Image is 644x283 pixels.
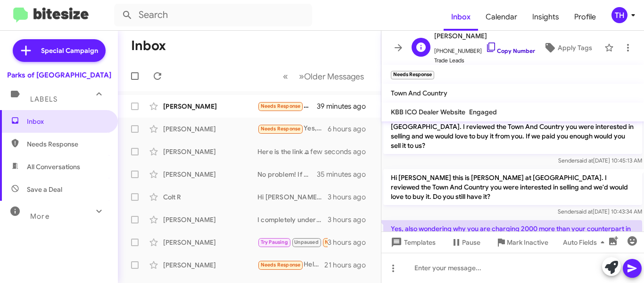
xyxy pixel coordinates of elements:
a: Profile [567,3,603,31]
small: Needs Response [391,71,434,79]
span: Pause [462,234,480,251]
span: Older Messages [304,71,364,82]
span: Needs Response [325,239,365,245]
span: More [30,212,50,221]
span: » [299,70,304,82]
div: Here is the link please let me know if it works for you [URL][DOMAIN_NAME] [257,147,317,156]
a: Inbox [444,3,478,31]
span: Mark Inactive [507,234,548,251]
div: 3 hours ago [328,238,373,247]
div: [PERSON_NAME] [163,124,257,134]
div: Hi [PERSON_NAME], I apologize for the delay. That is going to typically be a tier 1 credit, but i... [257,192,328,202]
div: I completely understand. How far are you from [GEOGRAPHIC_DATA]? Swing on by so we can work on ge... [257,215,328,224]
div: 6 hours ago [328,124,373,134]
div: 21 hours ago [324,260,373,270]
a: Special Campaign [13,39,106,62]
span: [PERSON_NAME] [434,30,535,42]
div: [PERSON_NAME] [163,147,257,156]
div: Good morning [PERSON_NAME] from [GEOGRAPHIC_DATA]! Yes we came down from the length and productiv... [257,237,328,248]
span: said at [577,157,593,164]
div: 3 hours ago [328,215,373,224]
div: [PERSON_NAME] [163,260,257,270]
a: Insights [525,3,567,31]
div: a few seconds ago [317,147,373,156]
div: Colt R [163,192,257,202]
span: « [283,70,288,82]
span: All Conversations [27,162,80,172]
button: TH [603,7,634,23]
span: Needs Response [261,103,301,109]
span: Templates [389,234,436,251]
div: Hello, From what it sounds like, my husband was not able to make out a deal. I'm not looking to b... [257,259,324,270]
input: Search [114,4,312,26]
div: 35 minutes ago [317,170,373,179]
div: TH [611,7,627,23]
span: Try Pausing [261,239,288,245]
div: [PERSON_NAME] [163,215,257,224]
nav: Page navigation example [278,67,370,86]
div: No problem! If you ever consider selling your vehicle in the future, feel free to reach out. Let ... [257,170,317,179]
span: Engaged [469,108,497,116]
span: Inbox [27,117,107,126]
div: 39 minutes ago [317,102,373,111]
span: Needs Response [261,126,301,132]
button: Previous [277,67,294,86]
div: [PERSON_NAME] [163,238,257,247]
span: Town And Country [391,89,447,97]
a: Copy Number [486,47,535,54]
span: Needs Response [261,262,301,268]
p: Hi [PERSON_NAME] this is [PERSON_NAME] at [GEOGRAPHIC_DATA]. I reviewed the Town And Country you ... [383,169,642,205]
span: Apply Tags [558,39,592,56]
div: Yes, also wondering why you are charging 2000 more than your counterpart in [GEOGRAPHIC_DATA]... ... [257,123,328,134]
span: Special Campaign [41,46,98,55]
span: Labels [30,95,58,103]
button: Auto Fields [555,234,616,251]
span: Trade Leads [434,56,535,65]
span: Sender [DATE] 10:43:34 AM [558,208,642,215]
span: KBB ICO Dealer Website [391,108,465,116]
div: Let me know if you have a black platinum max [257,101,317,111]
a: Calendar [478,3,525,31]
span: said at [576,208,593,215]
button: Templates [381,234,443,251]
div: [PERSON_NAME] [163,170,257,179]
button: Pause [443,234,488,251]
div: Parks of [GEOGRAPHIC_DATA] [7,70,111,80]
div: [PERSON_NAME] [163,102,257,111]
span: Auto Fields [563,234,608,251]
span: Unpaused [294,239,319,245]
p: Yes, also wondering why you are charging 2000 more than your counterpart in [GEOGRAPHIC_DATA]... ... [383,220,642,247]
h1: Inbox [131,38,166,53]
span: Save a Deal [27,185,62,194]
button: Mark Inactive [488,234,556,251]
div: 3 hours ago [328,192,373,202]
p: Hi [PERSON_NAME] this is [PERSON_NAME], Internet Director at [GEOGRAPHIC_DATA]. I reviewed the To... [383,109,642,154]
button: Next [293,67,370,86]
span: Needs Response [27,139,107,149]
span: [PHONE_NUMBER] [434,42,535,56]
span: Sender [DATE] 10:45:13 AM [558,157,642,164]
button: Apply Tags [535,39,600,56]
